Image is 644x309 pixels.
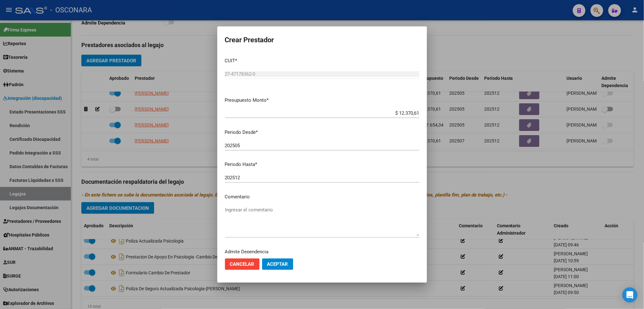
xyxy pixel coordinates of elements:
p: Comentario [225,193,419,201]
span: Cancelar [230,261,254,267]
button: Aceptar [262,258,293,270]
p: Periodo Hasta [225,161,419,168]
h2: Crear Prestador [225,34,419,46]
p: Periodo Desde [225,129,419,136]
p: Admite Dependencia [225,248,419,256]
div: Open Intercom Messenger [622,287,638,303]
p: CUIT [225,57,419,65]
p: Presupuesto Monto [225,97,419,104]
button: Cancelar [225,258,260,270]
span: Aceptar [267,261,288,267]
